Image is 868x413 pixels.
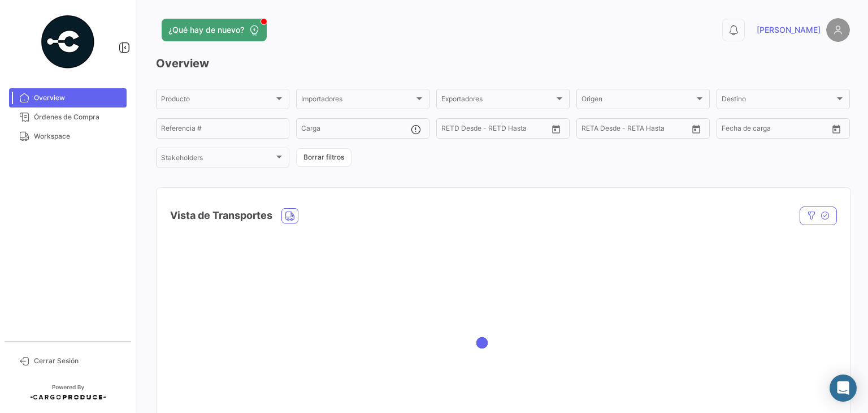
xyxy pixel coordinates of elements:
input: Hasta [470,126,520,134]
input: Hasta [610,126,661,134]
span: Cerrar Sesión [34,356,122,366]
button: ¿Qué hay de nuevo? [162,19,267,41]
button: Open calendar [828,121,845,137]
h3: Overview [156,55,850,71]
a: Overview [9,88,127,107]
button: Open calendar [548,121,565,137]
span: Destino [722,97,835,105]
span: [PERSON_NAME] [757,24,821,36]
span: Producto [161,97,274,105]
a: Workspace [9,127,127,146]
input: Hasta [750,126,801,134]
span: Órdenes de Compra [34,112,122,122]
input: Desde [722,126,742,134]
input: Desde [441,126,462,134]
button: Land [282,209,298,223]
span: ¿Qué hay de nuevo? [168,24,244,36]
h4: Vista de Transportes [170,208,272,223]
span: Overview [34,93,122,103]
img: placeholder-user.png [826,18,850,42]
img: powered-by.png [40,14,96,70]
div: Abrir Intercom Messenger [830,375,857,402]
span: Importadores [301,97,414,105]
a: Órdenes de Compra [9,107,127,127]
button: Open calendar [688,121,705,137]
span: Exportadores [441,97,554,105]
span: Stakeholders [161,156,274,164]
button: Borrar filtros [296,148,351,167]
span: Origen [581,97,695,105]
input: Desde [581,126,602,134]
span: Workspace [34,131,122,141]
